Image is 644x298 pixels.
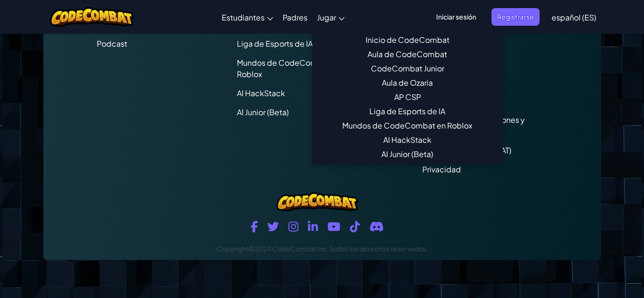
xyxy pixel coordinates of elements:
a: Privacidad [422,164,461,174]
span: Todos los derechos reservados. [329,244,428,253]
a: Jugar [312,4,349,30]
span: Estudiantes [222,12,265,22]
a: Liga de Esports de IAUna plataforma de esports de codificación competitiva épica que fomenta la p... [313,104,502,119]
a: AI HackStackLa primera herramienta de IA generativa específicamente creada para los nuevos en IA ... [313,133,502,147]
span: ©2024 CodeCombat Inc. [248,244,329,253]
a: Estudiantes [217,4,278,30]
button: Iniciar sesión [430,8,482,26]
img: CodeCombat logo [276,192,358,211]
a: Aula de CodeCombat [313,47,502,61]
a: Mundos de CodeCombat en Roblox [237,58,340,79]
a: AP CSPRespaldado por la Junta Universitaria, nuestro plan de estudios AP CSP ofrece herramientas ... [313,90,502,104]
a: español (ES) [547,4,601,30]
a: Padres [278,4,312,30]
a: Inicio de CodeCombatCon acceso a los 530 niveles y características exclusivas como mascotas, obje... [313,33,502,47]
button: Registrarse [491,8,540,26]
span: Jugar [317,12,336,22]
span: Copyright [216,244,248,253]
img: CodeCombat logo [50,7,133,27]
a: AI HackStack [237,88,285,98]
a: Liga de Esports de IA [237,39,313,49]
span: español (ES) [552,12,596,22]
a: AI Junior (Beta)Introduce AI generativo multimodal en una plataforma simple e intuitiva diseñada ... [313,147,502,161]
a: Mundos de CodeCombat en RobloxEste MMORPG enseña a programar en Lua y proporciona una plataforma ... [313,119,502,133]
a: Aula de OzariaUna narrativa encantadora de aventura de codificación que establece los fundamentos... [313,76,502,90]
a: CodeCombat JuniorNuestro plan de estudios insignia para K-5 presenta una progresión de niveles de... [313,61,502,76]
a: AI Junior (Beta) [237,107,289,117]
a: Podcast [97,39,127,49]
